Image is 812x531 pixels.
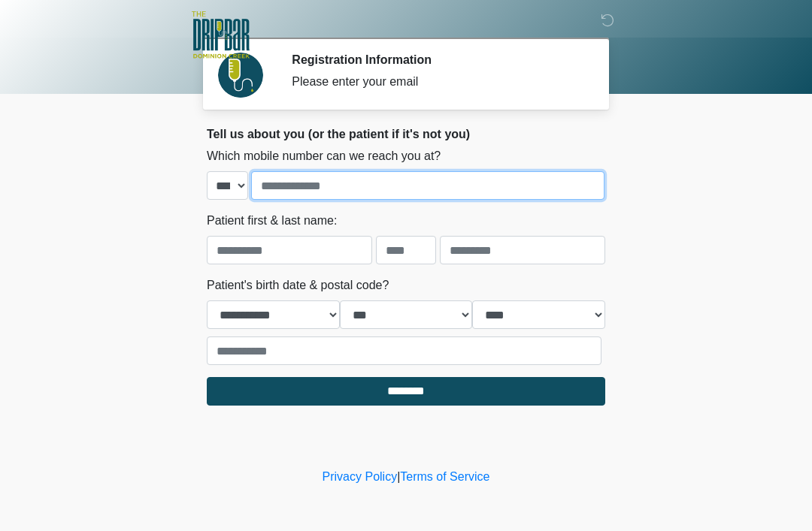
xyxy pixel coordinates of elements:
[192,11,250,61] img: The DRIPBaR - San Antonio Dominion Creek Logo
[207,212,337,230] label: Patient first & last name:
[218,53,263,98] img: Agent Avatar
[292,73,583,91] div: Please enter your email
[207,147,441,165] label: Which mobile number can we reach you at?
[207,127,605,141] h2: Tell us about you (or the patient if it's not you)
[400,470,489,483] a: Terms of Service
[323,470,398,483] a: Privacy Policy
[207,276,389,294] label: Patient's birth date & postal code?
[397,470,400,483] a: |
